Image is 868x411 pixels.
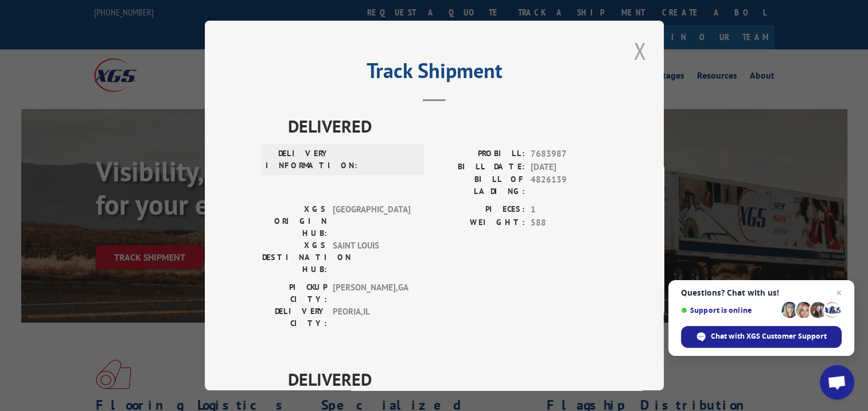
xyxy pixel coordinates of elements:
[288,366,606,392] span: DELIVERED
[434,160,525,173] label: BILL DATE:
[262,63,606,84] h2: Track Shipment
[630,35,649,67] button: Close modal
[262,239,327,276] label: XGS DESTINATION HUB:
[262,281,327,305] label: PICKUP CITY:
[434,216,525,229] label: WEIGHT:
[681,326,842,348] span: Chat with XGS Customer Support
[531,216,606,229] span: 588
[333,305,410,329] span: PEORIA , IL
[266,148,330,172] label: DELIVERY INFORMATION:
[434,173,525,197] label: BILL OF LADING:
[531,160,606,173] span: [DATE]
[434,148,525,161] label: PROBILL:
[333,239,410,276] span: SAINT LOUIS
[681,306,777,315] span: Support is online
[434,203,525,216] label: PIECES:
[288,113,606,139] span: DELIVERED
[531,173,606,197] span: 4826139
[262,305,327,329] label: DELIVERY CITY:
[531,148,606,161] span: 7683987
[333,281,410,305] span: [PERSON_NAME] , GA
[681,288,842,297] span: Questions? Chat with us!
[333,203,410,239] span: [GEOGRAPHIC_DATA]
[820,365,854,400] a: Open chat
[262,203,327,239] label: XGS ORIGIN HUB:
[531,203,606,216] span: 1
[711,331,827,342] span: Chat with XGS Customer Support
